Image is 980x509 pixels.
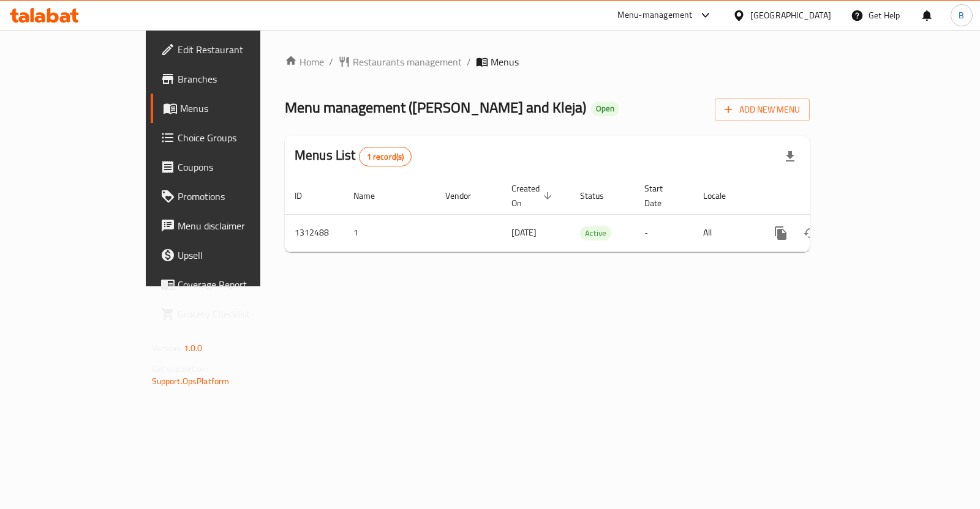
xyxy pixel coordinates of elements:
h2: Menus List [295,146,412,166]
span: 1 record(s) [360,151,412,163]
span: Vendor [445,188,487,203]
span: Name [353,188,391,203]
button: more [766,218,796,248]
span: B [959,9,964,22]
td: - [635,214,693,251]
span: Coverage Report [178,277,300,292]
span: Coupons [178,160,300,174]
span: Choice Groups [178,130,300,145]
div: Total records count [359,147,412,166]
a: Coupons [151,152,309,182]
span: Active [580,226,611,240]
div: Active [580,226,611,240]
span: Created On [511,181,556,210]
a: Branches [151,64,309,94]
div: [GEOGRAPHIC_DATA] [750,9,831,22]
a: Upsell [151,240,309,270]
table: enhanced table [285,177,894,252]
div: Menu-management [617,8,693,23]
span: Version: [152,340,182,356]
div: Open [591,102,619,116]
span: Grocery Checklist [178,307,300,321]
span: Menus [491,54,519,69]
li: / [467,54,471,69]
span: Menu disclaimer [178,218,300,233]
a: Restaurants management [338,54,462,69]
a: Promotions [151,182,309,211]
a: Choice Groups [151,123,309,152]
div: Export file [775,142,805,171]
a: Coverage Report [151,270,309,299]
td: 1312488 [285,214,344,251]
td: 1 [344,214,435,251]
nav: breadcrumb [285,54,810,69]
span: Menus [180,101,300,116]
span: Edit Restaurant [178,42,300,57]
span: Branches [178,72,300,86]
span: Upsell [178,248,300,262]
th: Actions [756,177,894,215]
span: ID [295,188,318,203]
a: Menus [151,94,309,123]
a: Menu disclaimer [151,211,309,240]
span: Promotions [178,189,300,204]
span: Status [580,188,620,203]
a: Edit Restaurant [151,35,309,64]
td: All [693,214,756,251]
span: Open [591,103,619,114]
span: [DATE] [511,225,537,240]
button: Change Status [796,218,825,248]
a: Support.OpsPlatform [152,373,230,389]
span: Locale [703,188,742,203]
span: Menu management ( [PERSON_NAME] and Kleja ) [285,94,586,121]
button: Add New Menu [715,98,810,121]
li: / [329,54,333,69]
span: Restaurants management [353,54,462,69]
span: Get support on: [152,361,208,377]
span: 1.0.0 [184,340,203,356]
span: Add New Menu [725,102,800,117]
a: Grocery Checklist [151,299,309,329]
span: Start Date [644,181,679,210]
